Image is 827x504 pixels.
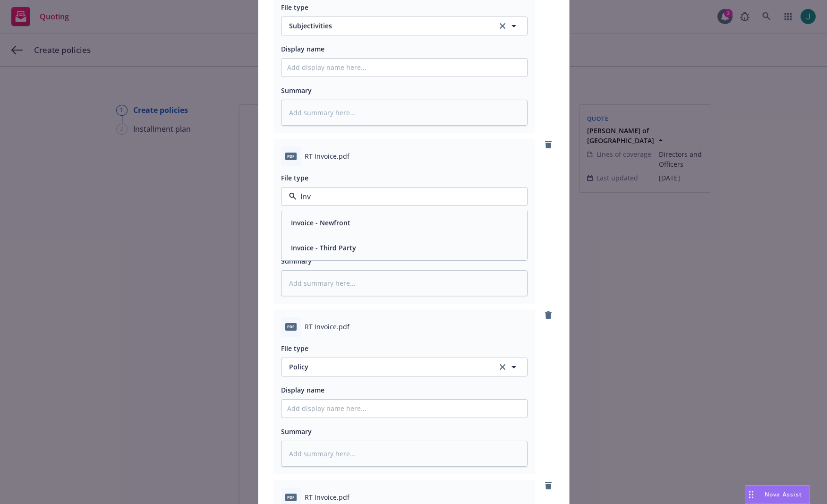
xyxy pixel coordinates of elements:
span: Nova Assist [765,490,802,498]
button: Nova Assist [745,485,810,504]
a: remove [543,139,554,150]
span: Summary [281,86,312,95]
span: pdf [285,494,297,501]
a: remove [543,309,554,321]
span: File type [281,173,308,182]
span: Display name [281,44,324,53]
input: Filter by keyword [297,191,508,202]
span: RT Invoice.pdf [305,492,350,502]
button: Policyclear selection [281,358,528,376]
span: Subjectivities [289,21,486,31]
button: Invoice - Third Party [291,243,356,253]
span: Summary [281,427,312,436]
a: remove [543,480,554,491]
span: pdf [285,153,297,160]
input: Add display name here... [281,59,527,77]
span: File type [281,3,308,12]
span: Policy [289,362,486,372]
span: Summary [281,256,312,265]
span: RT Invoice.pdf [305,322,350,332]
span: File type [281,344,308,353]
button: Subjectivitiesclear selection [281,17,528,35]
div: Drag to move [745,486,757,504]
span: pdf [285,323,297,330]
span: RT Invoice.pdf [305,151,350,161]
span: Display name [281,385,324,394]
a: clear selection [497,20,508,32]
button: Invoice - Newfront [291,218,350,228]
a: clear selection [497,361,508,373]
input: Add display name here... [281,400,527,418]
